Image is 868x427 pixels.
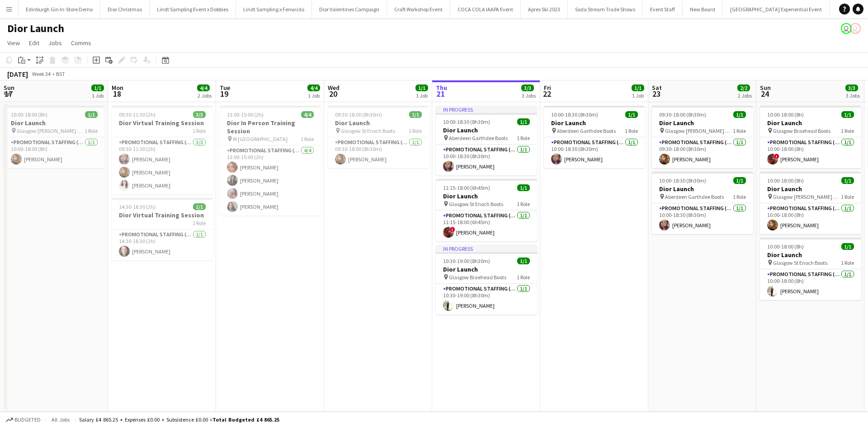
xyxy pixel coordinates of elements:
span: 2/2 [737,84,750,91]
span: 10:00-18:00 (8h) [11,111,47,118]
button: Edinburgh Gin In-Store Demo [19,0,100,18]
span: 24 [759,89,771,99]
span: 1/1 [841,177,854,184]
button: Dior Valentines Campaign [312,0,387,18]
span: 1/1 [517,184,530,191]
app-job-card: 09:30-18:00 (8h30m)1/1Dior Launch Glasgow St Enoch Boots1 RolePromotional Staffing (Sales Staff)1... [328,106,429,168]
span: Comms [71,39,91,47]
span: Budgeted [14,417,41,423]
span: 1/1 [409,111,422,118]
app-job-card: In progress10:00-18:30 (8h30m)1/1Dior Launch Aberdeen Garthdee Boots1 RolePromotional Staffing (S... [436,106,537,175]
button: Soda Stream Trade Shows [568,0,643,18]
span: 1/1 [91,84,104,91]
span: 4/4 [301,111,314,118]
span: 09:30-11:30 (2h) [119,111,156,118]
span: 23 [651,89,662,99]
app-card-role: Promotional Staffing (Sales Staff)1/110:00-18:00 (8h)[PERSON_NAME] [760,203,861,234]
span: 1 Role [733,127,746,134]
app-card-role: Promotional Staffing (Sales Staff)1/110:00-18:00 (8h)![PERSON_NAME] [760,137,861,168]
span: 3/3 [521,84,534,91]
button: New Board [683,0,723,18]
span: 11:15-18:00 (6h45m) [443,184,490,191]
div: 10:00-18:30 (8h30m)1/1Dior Launch Aberdeen Garthdee Boots1 RolePromotional Staffing (Sales Staff)... [652,172,753,234]
span: 1/1 [841,111,854,118]
h3: Dior Virtual Training Session [112,119,213,127]
span: 1 Role [517,201,530,207]
span: 1 Role [409,127,422,134]
span: 10:00-18:30 (8h30m) [551,111,598,118]
div: 2 Jobs [738,92,752,99]
a: Edit [25,37,43,49]
span: 1 Role [85,127,98,134]
span: Thu [436,84,447,92]
span: 10:00-18:00 (8h) [767,177,804,184]
button: COCA COLA IAAPA Event [450,0,521,18]
span: 4/4 [197,84,210,91]
button: Dior Christmas [100,0,150,18]
span: 22 [542,89,551,99]
div: In progress [436,245,537,252]
h3: Dior Launch [544,119,645,127]
button: Lindt Sampling Event x Dobbies [150,0,236,18]
span: Aberdeen Garthdee Boots [665,193,724,200]
span: 1/1 [517,118,530,125]
app-job-card: 14:30-16:30 (2h)1/1Dior Virtual Training Session1 RolePromotional Staffing (Brand Ambassadors)1/1... [112,198,213,260]
app-card-role: Promotional Staffing (Sales Staff)1/110:00-18:30 (8h30m)[PERSON_NAME] [544,137,645,168]
h3: Dior Launch [436,192,537,200]
app-card-role: Promotional Staffing (Sales Staff)1/110:00-18:00 (8h)[PERSON_NAME] [760,269,861,300]
h3: Dior Launch [760,185,861,193]
app-job-card: 10:00-18:00 (8h)1/1Dior Launch Glasgow [PERSON_NAME] Galleries Boots1 RolePromotional Staffing (S... [4,106,105,168]
a: View [4,37,24,49]
span: Fri [544,84,551,92]
span: 1 Role [625,127,638,134]
h3: Dior Launch [760,119,861,127]
span: 21 [434,89,447,99]
span: 4/4 [307,84,320,91]
span: 1/1 [733,177,746,184]
span: 1/1 [517,258,530,264]
app-card-role: Promotional Staffing (Brand Ambassadors)3/309:30-11:30 (2h)[PERSON_NAME][PERSON_NAME][PERSON_NAME] [112,137,213,194]
div: [DATE] [7,70,28,79]
span: Week 34 [30,70,52,77]
span: 3/3 [845,84,858,91]
button: Budgeted [5,415,42,425]
span: 1 Role [841,259,854,266]
h3: Dior Launch [436,126,537,134]
button: Event Staff [643,0,683,18]
span: 1 Role [517,135,530,141]
app-job-card: 13:00-15:00 (2h)4/4Dior In Person Training Session W [GEOGRAPHIC_DATA]1 RolePromotional Staffing ... [220,106,321,216]
span: Sat [652,84,662,92]
app-card-role: Promotional Staffing (Sales Staff)1/110:00-18:30 (8h30m)[PERSON_NAME] [652,203,753,234]
div: 1 Job [416,92,428,99]
span: 18 [110,89,123,99]
app-job-card: 10:00-18:30 (8h30m)1/1Dior Launch Aberdeen Garthdee Boots1 RolePromotional Staffing (Sales Staff)... [544,106,645,168]
span: 1/1 [733,111,746,118]
span: W [GEOGRAPHIC_DATA] [233,136,288,142]
span: 1/1 [415,84,428,91]
app-job-card: 09:30-18:00 (8h30m)1/1Dior Launch Glasgow [PERSON_NAME] Galleries Boots1 RolePromotional Staffing... [652,106,753,168]
app-card-role: Promotional Staffing (Sales Staff)1/111:15-18:00 (6h45m)![PERSON_NAME] [436,211,537,241]
app-user-avatar: Joanne Milne [850,23,861,34]
span: 1 Role [841,127,854,134]
span: 1/1 [625,111,638,118]
button: Craft Workshop Event [387,0,450,18]
app-card-role: Promotional Staffing (Sales Staff)1/110:00-18:30 (8h30m)[PERSON_NAME] [436,145,537,175]
h3: Dior Launch [328,119,429,127]
div: 1 Job [308,92,320,99]
button: [GEOGRAPHIC_DATA] Experiential Event [723,0,830,18]
a: Comms [67,37,95,49]
span: 10:30-19:00 (8h30m) [443,258,490,264]
div: 2 Jobs [198,92,212,99]
span: 1/1 [632,84,644,91]
div: 10:00-18:00 (8h)1/1Dior Launch Glasgow St Enoch Boots1 RolePromotional Staffing (Sales Staff)1/11... [760,238,861,300]
app-job-card: 09:30-11:30 (2h)3/3Dior Virtual Training Session1 RolePromotional Staffing (Brand Ambassadors)3/3... [112,106,213,194]
span: 17 [2,89,14,99]
app-job-card: 10:00-18:00 (8h)1/1Dior Launch Glasgow [PERSON_NAME] Galleries Boots1 RolePromotional Staffing (S... [760,172,861,234]
h1: Dior Launch [7,22,64,35]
